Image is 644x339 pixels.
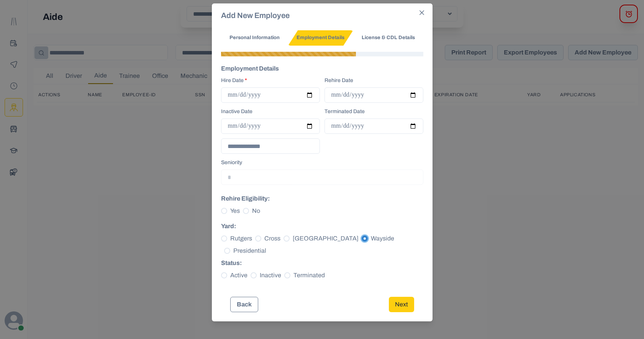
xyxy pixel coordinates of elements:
span: Yes [230,206,240,216]
span: Cross [264,234,280,243]
span: Presidential [233,246,266,255]
span: [GEOGRAPHIC_DATA] [293,234,359,243]
button: Personal Information [221,30,288,46]
label: Seniority [221,158,419,166]
button: Close [416,7,428,19]
label: Rehire Date [324,76,419,84]
label: Status : [221,258,419,268]
span: Rutgers [230,234,252,243]
span: Terminated [293,271,325,280]
label: Terminated Date [324,107,419,115]
span: No [252,206,260,216]
label: Hire Date [221,76,315,84]
button: Employment Details [288,30,353,46]
span: Active [230,271,247,280]
button: License & CDL Details [353,30,423,46]
button: Next [389,297,414,312]
button: Back [230,297,258,312]
span: Wayside [371,234,394,243]
h2: Employment Details [221,64,423,73]
label: Rehire Eligibility : [221,194,419,203]
header: Add New Employee [212,3,433,27]
label: Yard : [221,222,419,231]
span: Inactive [260,271,281,280]
label: Inactive Date [221,107,315,115]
